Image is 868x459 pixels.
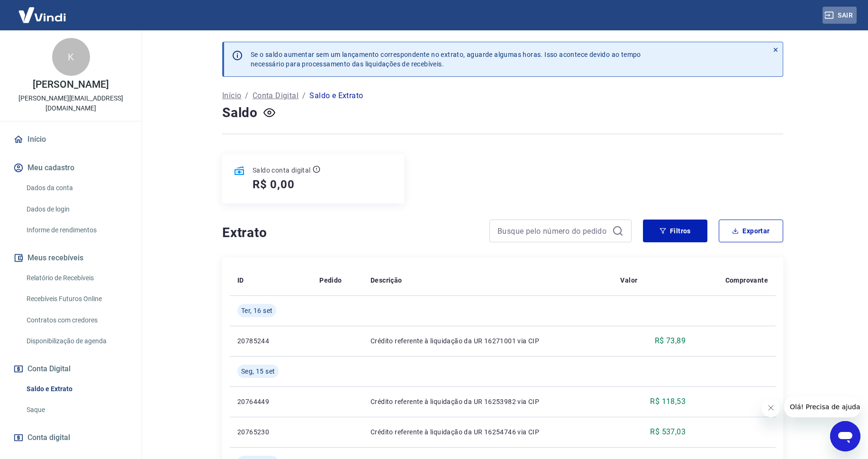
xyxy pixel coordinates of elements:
div: K [52,38,90,76]
p: [PERSON_NAME][EMAIL_ADDRESS][DOMAIN_NAME] [8,93,134,113]
iframe: Mensagem da empresa [784,396,860,417]
button: Filtros [643,220,707,242]
span: Seg, 15 set [241,367,275,376]
a: Conta digital [11,427,130,448]
p: 20785244 [237,336,304,346]
button: Sair [823,7,857,24]
h5: R$ 0,00 [253,177,295,192]
p: 20764449 [237,397,304,406]
p: R$ 118,53 [650,396,686,407]
p: Descrição [371,275,402,285]
p: Saldo conta digital [253,165,311,175]
span: Olá! Precisa de ajuda? [6,7,80,14]
p: Valor [620,275,637,285]
p: Saldo e Extrato [309,90,363,101]
a: Saldo e Extrato [23,379,130,399]
button: Meu cadastro [11,157,130,178]
a: Disponibilização de agenda [23,331,130,351]
p: Crédito referente à liquidação da UR 16271001 via CIP [371,336,605,346]
iframe: Botão para abrir a janela de mensagens [830,421,860,451]
button: Exportar [719,220,783,242]
p: [PERSON_NAME] [33,80,108,90]
span: Conta digital [27,431,70,444]
button: Meus recebíveis [11,248,130,268]
p: Se o saldo aumentar sem um lançamento correspondente no extrato, aguarde algumas horas. Isso acon... [251,50,641,69]
a: Contratos com credores [23,311,130,330]
h4: Saldo [222,103,258,122]
p: R$ 537,03 [650,426,686,438]
iframe: Fechar mensagem [761,398,780,417]
a: Relatório de Recebíveis [23,268,130,288]
span: Ter, 16 set [241,306,272,315]
img: Vindi [11,0,73,29]
a: Início [11,129,130,150]
a: Informe de rendimentos [23,220,130,240]
a: Conta Digital [253,90,298,101]
p: 20765230 [237,427,304,437]
a: Saque [23,400,130,420]
a: Dados de login [23,200,130,219]
a: Dados da conta [23,178,130,198]
p: / [245,90,248,101]
p: Crédito referente à liquidação da UR 16254746 via CIP [371,427,605,437]
p: Crédito referente à liquidação da UR 16253982 via CIP [371,397,605,406]
h4: Extrato [222,223,478,242]
p: / [302,90,306,101]
a: Início [222,90,241,101]
button: Conta Digital [11,358,130,379]
p: R$ 73,89 [655,335,686,347]
a: Recebíveis Futuros Online [23,289,130,309]
p: Comprovante [725,275,768,285]
p: ID [237,275,244,285]
p: Pedido [319,275,342,285]
input: Busque pelo número do pedido [497,224,608,238]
